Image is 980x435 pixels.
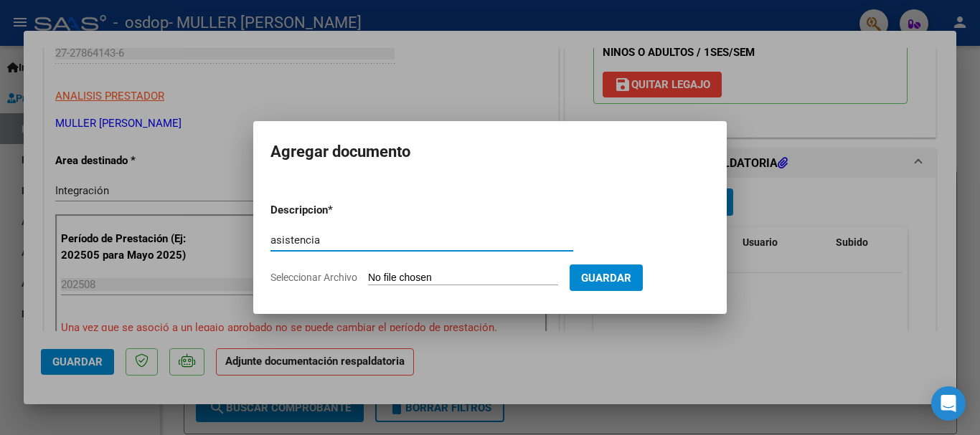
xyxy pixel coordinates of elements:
span: Guardar [581,272,631,285]
h2: Agregar documento [270,138,710,166]
div: Open Intercom Messenger [931,386,966,421]
p: Descripcion [270,202,402,219]
button: Guardar [570,264,643,291]
span: Seleccionar Archivo [270,272,357,283]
